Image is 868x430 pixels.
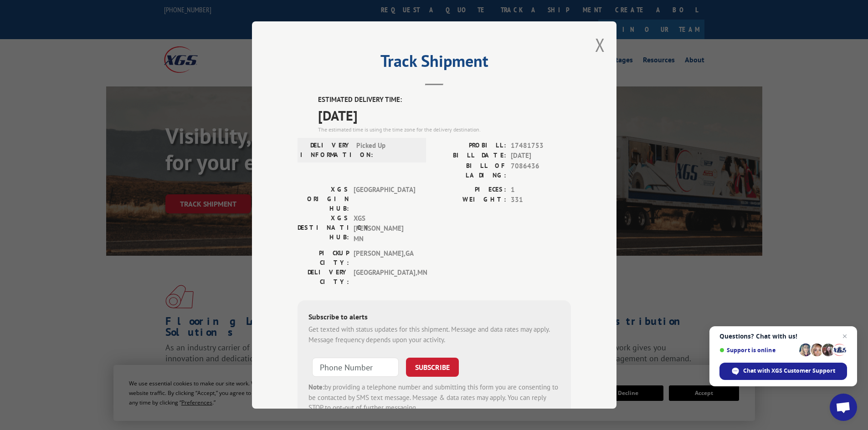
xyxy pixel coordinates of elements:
[595,33,605,57] button: Close modal
[298,213,349,244] label: XGS DESTINATION HUB:
[312,358,399,377] input: Phone Number
[743,367,835,375] span: Chat with XGS Customer Support
[830,394,857,421] div: Open chat
[719,363,847,380] div: Chat with XGS Customer Support
[354,213,415,244] span: XGS [PERSON_NAME] MN
[308,382,560,413] div: by providing a telephone number and submitting this form you are consenting to be contacted by SM...
[511,151,571,161] span: [DATE]
[839,331,850,342] span: Close chat
[434,195,506,205] label: WEIGHT:
[434,141,506,151] label: PROBILL:
[511,141,571,151] span: 17481753
[308,311,560,324] div: Subscribe to alerts
[406,358,459,377] button: SUBSCRIBE
[434,161,506,180] label: BILL OF LADING:
[434,185,506,195] label: PIECES:
[356,141,418,160] span: Picked Up
[511,161,571,180] span: 7086436
[354,248,415,268] span: [PERSON_NAME] , GA
[511,185,571,195] span: 1
[308,383,324,391] strong: Note:
[434,151,506,161] label: BILL DATE:
[318,126,571,134] div: The estimated time is using the time zone for the delivery destination.
[318,105,571,126] span: [DATE]
[298,185,349,213] label: XGS ORIGIN HUB:
[318,95,571,105] label: ESTIMATED DELIVERY TIME:
[354,185,415,213] span: [GEOGRAPHIC_DATA]
[719,333,847,340] span: Questions? Chat with us!
[298,55,571,72] h2: Track Shipment
[308,324,560,345] div: Get texted with status updates for this shipment. Message and data rates may apply. Message frequ...
[719,347,796,354] span: Support is online
[354,268,415,287] span: [GEOGRAPHIC_DATA] , MN
[511,195,571,205] span: 331
[298,248,349,268] label: PICKUP CITY:
[298,268,349,287] label: DELIVERY CITY:
[300,141,352,160] label: DELIVERY INFORMATION:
